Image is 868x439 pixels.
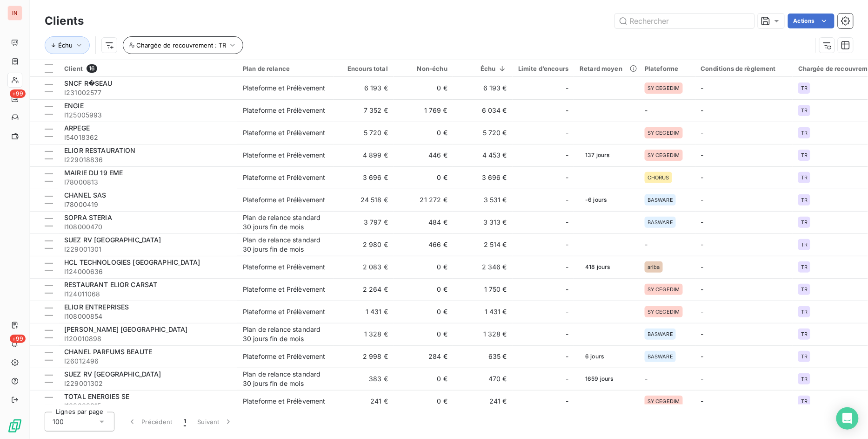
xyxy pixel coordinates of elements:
[566,262,568,272] span: -
[243,352,326,361] div: Plateforme et Prélèvement
[243,173,326,182] div: Plateforme et Prélèvement
[334,233,394,256] td: 2 980 €
[453,368,513,390] td: 470 €
[801,152,808,158] span: TR
[701,151,704,159] span: -
[648,197,673,203] span: BASWARE
[645,375,648,383] span: -
[394,122,453,144] td: 0 €
[45,36,90,54] button: Échu
[394,368,453,390] td: 0 €
[580,260,615,274] span: 418 jours
[122,412,178,432] button: Précédent
[243,285,326,294] div: Plateforme et Prélèvement
[64,281,157,288] span: RESTAURANT ELIOR CARSAT
[788,14,835,28] button: Actions
[453,189,513,211] td: 3 531 €
[243,307,326,316] div: Plateforme et Prélèvement
[243,65,328,72] div: Plan de relance
[801,242,808,247] span: TR
[334,301,394,323] td: 1 431 €
[192,412,239,432] button: Suivant
[394,390,453,412] td: 0 €
[64,191,107,199] span: CHANEL SAS
[566,106,568,115] span: -
[453,77,513,99] td: 6 193 €
[801,130,808,136] span: TR
[645,240,648,248] span: -
[648,130,680,136] span: SY CEGEDIM
[453,390,513,412] td: 241 €
[648,309,680,315] span: SY CEGEDIM
[701,263,704,271] span: -
[64,289,232,299] span: I124011068
[580,65,634,72] div: Retard moyen
[801,175,808,180] span: TR
[394,256,453,278] td: 0 €
[64,401,232,411] span: I108003815
[701,240,704,248] span: -
[453,301,513,323] td: 1 431 €
[648,354,673,359] span: BASWARE
[340,65,388,72] div: Encours total
[648,398,680,404] span: SY CEGEDIM
[566,374,568,384] span: -
[566,307,568,316] span: -
[334,390,394,412] td: 241 €
[64,79,113,87] span: SNCF R�SEAU
[701,106,704,114] span: -
[566,240,568,249] span: -
[64,392,130,400] span: TOTAL ENERGIES SE
[701,173,704,181] span: -
[566,329,568,339] span: -
[801,376,808,382] span: TR
[64,325,188,333] span: [PERSON_NAME] [GEOGRAPHIC_DATA]
[243,262,326,272] div: Plateforme et Prélèvement
[399,65,447,72] div: Non-échu
[334,278,394,301] td: 2 264 €
[64,178,232,187] span: I78000813
[566,218,568,227] span: -
[334,323,394,345] td: 1 328 €
[566,352,568,361] span: -
[58,41,73,49] span: Échu
[701,330,704,338] span: -
[394,323,453,345] td: 0 €
[648,175,669,180] span: CHORUS
[566,285,568,294] span: -
[453,256,513,278] td: 2 346 €
[394,211,453,233] td: 484 €
[64,222,232,232] span: I108000470
[801,197,808,203] span: TR
[648,287,680,292] span: SY CEGEDIM
[453,233,513,256] td: 2 514 €
[566,397,568,406] span: -
[136,41,226,49] span: Chargée de recouvrement : TR
[243,397,326,406] div: Plateforme et Prélèvement
[566,173,568,182] span: -
[243,325,328,343] div: Plan de relance standard 30 jours fin de mois
[64,146,136,154] span: ELIOR RESTAURATION
[243,370,328,388] div: Plan de relance standard 30 jours fin de mois
[701,65,787,72] div: Conditions de règlement
[701,196,704,204] span: -
[64,303,129,311] span: ELIOR ENTREPRISES
[87,64,97,73] span: 16
[836,407,859,430] div: Open Intercom Messenger
[701,352,704,360] span: -
[64,379,232,388] span: I229001302
[394,301,453,323] td: 0 €
[645,106,648,114] span: -
[64,370,161,378] span: SUEZ RV [GEOGRAPHIC_DATA]
[518,65,568,72] div: Limite d’encours
[453,278,513,301] td: 1 750 €
[801,331,808,337] span: TR
[701,375,704,383] span: -
[7,418,22,433] img: Logo LeanPay
[701,308,704,316] span: -
[64,334,232,343] span: I120010898
[334,99,394,122] td: 7 352 €
[394,77,453,99] td: 0 €
[580,193,612,207] span: -6 jours
[64,267,232,276] span: I124000636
